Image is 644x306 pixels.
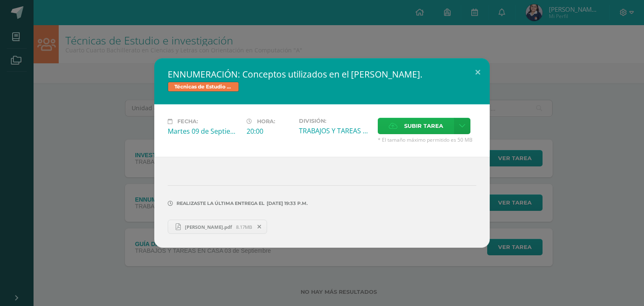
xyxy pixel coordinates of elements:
span: [PERSON_NAME].pdf [181,224,236,230]
button: Close (Esc) [466,58,490,87]
span: Remover entrega [252,222,267,231]
label: División: [299,118,371,124]
h2: ENNUMERACIÓN: Conceptos utilizados en el [PERSON_NAME]. [168,68,476,80]
div: Martes 09 de Septiembre [168,127,240,136]
span: Fecha: [177,118,198,124]
div: TRABAJOS Y TAREAS EN CASA [299,126,371,135]
span: Realizaste la última entrega el [177,200,265,206]
span: Técnicas de Estudio e investigación [168,82,239,92]
span: 8.17MB [236,224,252,230]
span: [DATE] 19:33 p.m. [265,203,308,204]
span: * El tamaño máximo permitido es 50 MB [378,136,476,143]
a: [PERSON_NAME].pdf 8.17MB [168,220,267,234]
div: 20:00 [247,127,292,136]
span: Subir tarea [404,118,443,134]
span: Hora: [257,118,275,124]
